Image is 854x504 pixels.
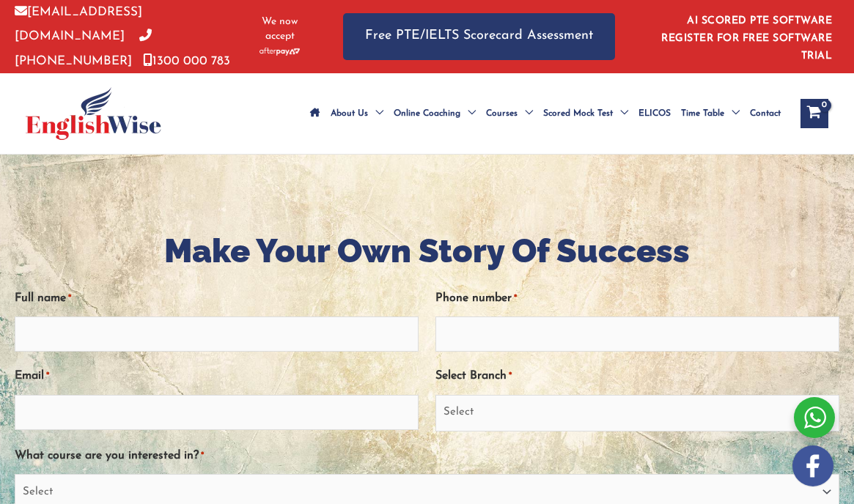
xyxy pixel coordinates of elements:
[633,88,676,139] a: ELICOS
[538,88,633,139] a: Scored Mock TestMenu Toggle
[460,88,476,139] span: Menu Toggle
[325,88,389,139] a: About UsMenu Toggle
[394,88,460,139] span: Online Coaching
[724,88,740,139] span: Menu Toggle
[435,286,517,311] label: Phone number
[745,88,786,139] a: Contact
[143,55,230,67] a: 1300 000 783
[613,88,628,139] span: Menu Toggle
[792,445,833,486] img: white-facebook.png
[15,6,142,42] a: [EMAIL_ADDRESS][DOMAIN_NAME]
[15,286,71,311] label: Full name
[15,30,152,67] a: [PHONE_NUMBER]
[389,88,481,139] a: Online CoachingMenu Toggle
[676,88,745,139] a: Time TableMenu Toggle
[259,48,300,56] img: Afterpay-Logo
[368,88,383,139] span: Menu Toggle
[331,88,368,139] span: About Us
[543,88,613,139] span: Scored Mock Test
[750,88,781,139] span: Contact
[15,444,204,468] label: What course are you interested in?
[305,88,786,139] nav: Site Navigation: Main Menu
[15,228,839,274] h1: Make Your Own Story Of Success
[15,364,49,388] label: Email
[343,13,615,59] a: Free PTE/IELTS Scorecard Assessment
[486,88,518,139] span: Courses
[26,87,161,140] img: cropped-ew-logo
[481,88,538,139] a: CoursesMenu Toggle
[800,99,828,128] a: View Shopping Cart, empty
[254,15,306,44] span: We now accept
[644,4,839,69] aside: Header Widget 1
[681,88,724,139] span: Time Table
[435,364,512,388] label: Select Branch
[638,88,671,139] span: ELICOS
[661,15,832,62] a: AI SCORED PTE SOFTWARE REGISTER FOR FREE SOFTWARE TRIAL
[518,88,533,139] span: Menu Toggle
